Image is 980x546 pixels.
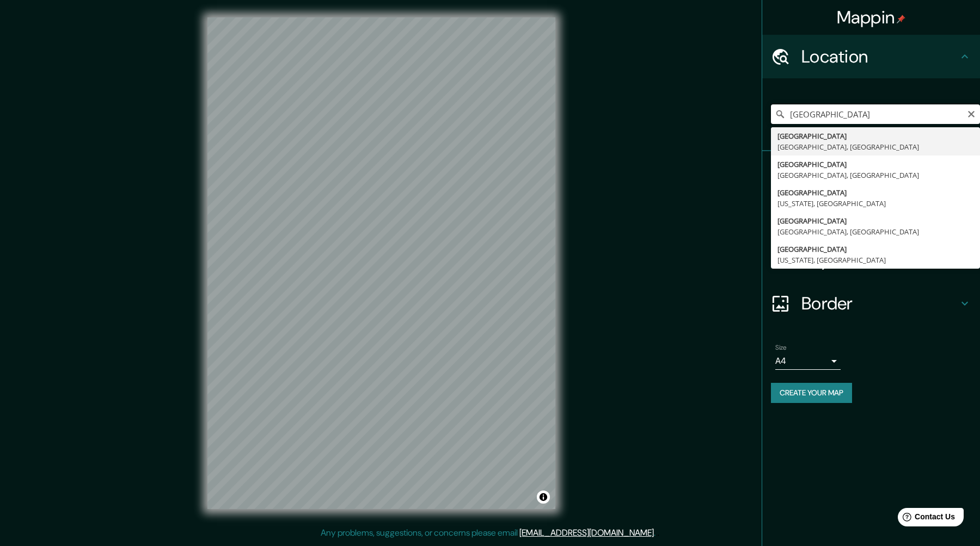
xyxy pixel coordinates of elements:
[762,238,980,282] div: Layout
[537,491,550,504] button: Toggle attribution
[207,17,555,509] canvas: Map
[897,15,905,23] img: pin-icon.png
[777,159,973,170] div: [GEOGRAPHIC_DATA]
[762,35,980,78] div: Location
[771,104,980,124] input: Pick your city or area
[762,151,980,195] div: Pins
[762,282,980,325] div: Border
[775,343,787,352] label: Size
[656,526,657,539] div: .
[837,7,906,28] h4: Mappin
[762,195,980,238] div: Style
[657,526,659,539] div: .
[777,141,973,152] div: [GEOGRAPHIC_DATA], [GEOGRAPHIC_DATA]
[967,108,976,119] button: Clear
[777,255,973,265] div: [US_STATE], [GEOGRAPHIC_DATA]
[777,226,973,237] div: [GEOGRAPHIC_DATA], [GEOGRAPHIC_DATA]
[777,244,973,255] div: [GEOGRAPHIC_DATA]
[775,352,841,370] div: A4
[801,293,958,314] h4: Border
[321,526,656,539] p: Any problems, suggestions, or concerns please email .
[777,215,973,226] div: [GEOGRAPHIC_DATA]
[801,46,958,67] h4: Location
[777,198,973,209] div: [US_STATE], [GEOGRAPHIC_DATA]
[777,131,973,141] div: [GEOGRAPHIC_DATA]
[801,249,958,271] h4: Layout
[777,170,973,181] div: [GEOGRAPHIC_DATA], [GEOGRAPHIC_DATA]
[519,527,654,538] a: [EMAIL_ADDRESS][DOMAIN_NAME]
[771,383,852,403] button: Create your map
[883,504,968,534] iframe: Help widget launcher
[777,187,973,198] div: [GEOGRAPHIC_DATA]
